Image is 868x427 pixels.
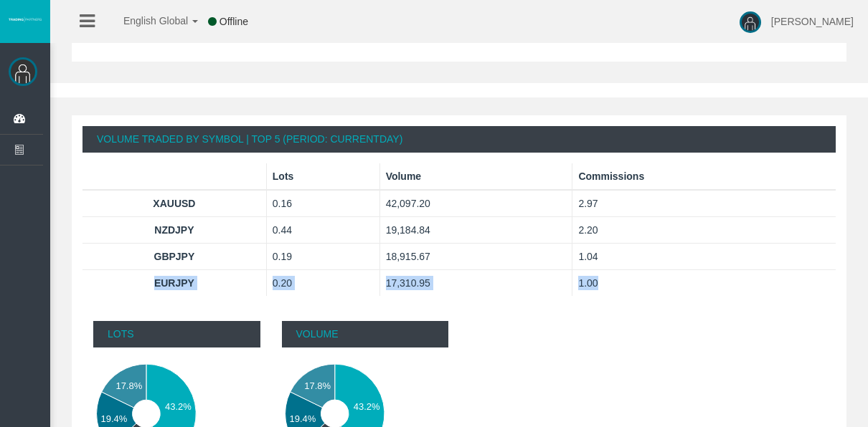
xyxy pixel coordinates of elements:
th: GBPJPY [82,244,266,270]
div: Volume Traded By Symbol | Top 5 (Period: CurrentDay) [82,126,836,153]
span: [PERSON_NAME] [771,16,854,27]
img: logo.svg [7,16,43,22]
td: 2.20 [572,217,836,244]
span: English Global [105,15,188,27]
img: user-image [740,11,761,33]
span: Offline [220,16,248,27]
td: 0.16 [266,190,379,217]
td: 18,915.67 [379,244,572,270]
th: Commissions [572,163,836,190]
td: 0.19 [266,244,379,270]
td: 0.44 [266,217,379,244]
th: Lots [266,163,379,190]
td: 19,184.84 [379,217,572,244]
td: 42,097.20 [379,190,572,217]
p: Volume [282,321,449,347]
td: 0.20 [266,270,379,297]
td: 1.04 [572,244,836,270]
th: Volume [379,163,572,190]
td: 2.97 [572,190,836,217]
td: 1.00 [572,270,836,297]
td: 17,310.95 [379,270,572,297]
th: NZDJPY [82,217,266,244]
th: EURJPY [82,270,266,297]
th: XAUUSD [82,190,266,217]
p: Lots [93,321,260,347]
